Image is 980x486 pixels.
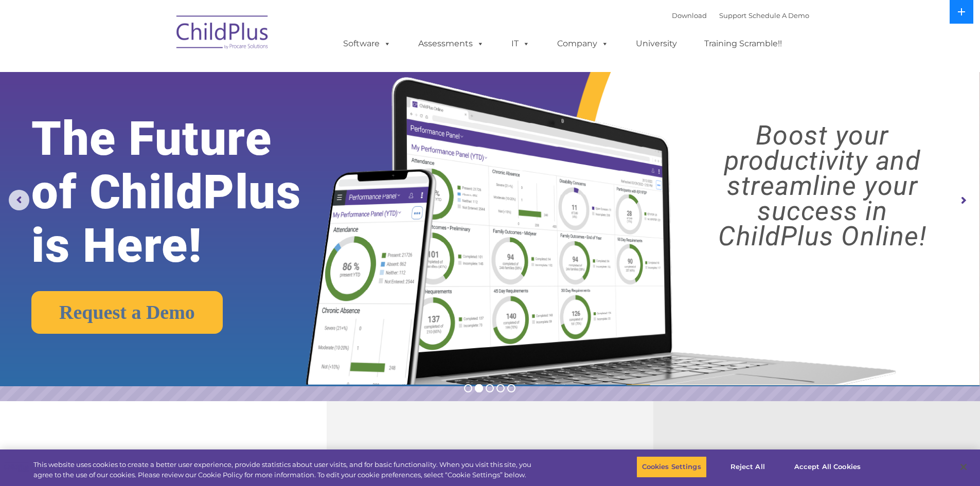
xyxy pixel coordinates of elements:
img: ChildPlus by Procare Solutions [171,8,274,60]
button: Cookies Settings [636,456,707,478]
div: This website uses cookies to create a better user experience, provide statistics about user visit... [33,460,539,480]
a: Request a Demo [31,291,223,334]
a: Support [719,11,746,20]
rs-layer: Boost your productivity and streamline your success in ChildPlus Online! [677,123,968,249]
button: Close [952,456,975,478]
a: Company [547,33,619,54]
a: Download [672,11,707,20]
a: Schedule A Demo [749,11,809,20]
button: Accept All Cookies [789,456,866,478]
a: Assessments [408,33,494,54]
button: Reject All [716,456,780,478]
font: | [672,11,809,20]
a: IT [501,33,540,54]
rs-layer: The Future of ChildPlus is Here! [31,112,344,273]
span: Phone number [143,110,187,118]
a: University [626,33,687,54]
a: Software [333,33,401,54]
span: Last name [143,68,174,76]
a: Training Scramble!! [694,33,792,54]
